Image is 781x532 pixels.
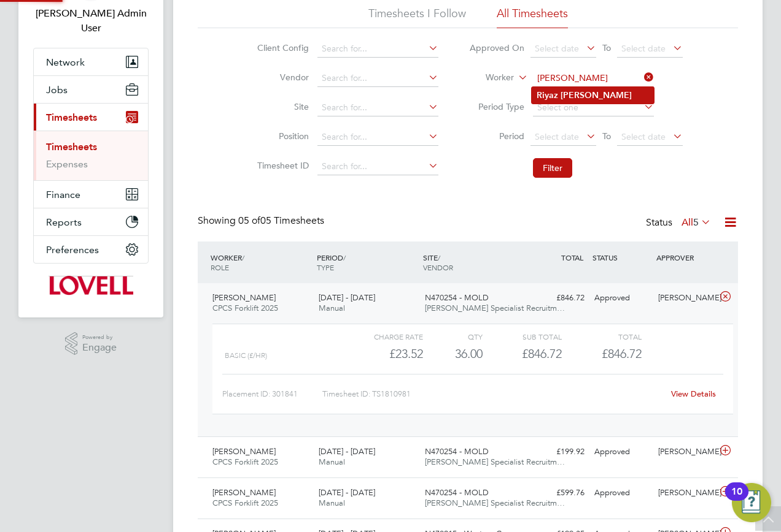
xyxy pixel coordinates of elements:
[469,131,524,142] label: Period
[317,70,438,87] input: Search for...
[317,99,438,116] input: Search for...
[238,215,324,227] span: 05 Timesheets
[212,498,278,508] span: CPCS Forklift 2025
[211,262,229,272] span: ROLE
[82,343,117,353] span: Engage
[526,483,589,503] div: £599.76
[212,303,278,313] span: CPCS Forklift 2025
[420,246,526,278] div: SITE
[621,43,666,54] span: Select date
[208,246,314,278] div: WORKER
[425,487,489,498] span: N470254 - MOLD
[589,288,653,308] div: Approved
[319,446,375,457] span: [DATE] - [DATE]
[34,131,148,180] div: Timesheets
[423,344,483,364] div: 36.00
[561,90,632,101] b: [PERSON_NAME]
[46,189,80,200] span: Finance
[34,208,148,235] button: Reports
[317,129,438,146] input: Search for...
[34,104,148,131] button: Timesheets
[423,262,453,272] span: VENDOR
[317,262,334,272] span: TYPE
[46,244,99,256] span: Preferences
[526,442,589,462] div: £199.92
[497,6,568,28] li: All Timesheets
[319,487,375,498] span: [DATE] - [DATE]
[589,246,653,268] div: STATUS
[319,498,345,508] span: Manual
[671,389,716,399] a: View Details
[438,253,440,262] span: /
[693,216,699,229] span: 5
[322,384,663,404] div: Timesheet ID: TS1810981
[469,42,524,53] label: Approved On
[242,253,244,262] span: /
[599,128,615,144] span: To
[344,344,423,364] div: £23.52
[212,292,276,303] span: [PERSON_NAME]
[238,215,260,227] span: 05 of
[254,42,309,53] label: Client Config
[314,246,420,278] div: PERIOD
[46,112,97,123] span: Timesheets
[343,253,346,262] span: /
[653,288,717,308] div: [PERSON_NAME]
[34,236,148,263] button: Preferences
[425,457,565,467] span: [PERSON_NAME] Specialist Recruitm…
[653,246,717,268] div: APPROVER
[344,329,423,344] div: Charge rate
[646,215,713,232] div: Status
[49,276,133,295] img: lovell-logo-retina.png
[483,344,562,364] div: £846.72
[46,158,88,170] a: Expenses
[731,492,742,507] div: 10
[212,487,276,498] span: [PERSON_NAME]
[526,288,589,308] div: £846.72
[254,160,309,171] label: Timesheet ID
[533,70,654,87] input: Search for...
[212,446,276,457] span: [PERSON_NAME]
[653,442,717,462] div: [PERSON_NAME]
[537,90,558,101] b: Riyaz
[589,442,653,462] div: Approved
[562,329,641,344] div: Total
[599,40,615,56] span: To
[254,101,309,112] label: Site
[212,457,278,467] span: CPCS Forklift 2025
[225,351,267,360] span: Basic (£/HR)
[254,72,309,83] label: Vendor
[65,332,117,355] a: Powered byEngage
[319,303,345,313] span: Manual
[198,215,327,227] div: Showing
[469,101,524,112] label: Period Type
[34,48,148,75] button: Network
[425,498,565,508] span: [PERSON_NAME] Specialist Recruitm…
[533,158,572,178] button: Filter
[319,457,345,467] span: Manual
[46,56,85,68] span: Network
[483,329,562,344] div: Sub Total
[425,292,489,303] span: N470254 - MOLD
[425,446,489,457] span: N470254 - MOLD
[317,40,438,58] input: Search for...
[533,99,654,116] input: Select one
[317,158,438,175] input: Search for...
[34,181,148,208] button: Finance
[535,131,579,142] span: Select date
[425,303,565,313] span: [PERSON_NAME] Specialist Recruitm…
[653,483,717,503] div: [PERSON_NAME]
[561,253,583,262] span: TOTAL
[33,276,149,295] a: Go to home page
[423,329,483,344] div: QTY
[368,6,466,28] li: Timesheets I Follow
[82,332,117,343] span: Powered by
[46,141,97,153] a: Timesheets
[589,483,653,503] div: Approved
[46,84,68,96] span: Jobs
[732,483,771,522] button: Open Resource Center, 10 new notifications
[319,292,375,303] span: [DATE] - [DATE]
[535,43,579,54] span: Select date
[682,216,711,229] label: All
[602,346,642,361] span: £846.72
